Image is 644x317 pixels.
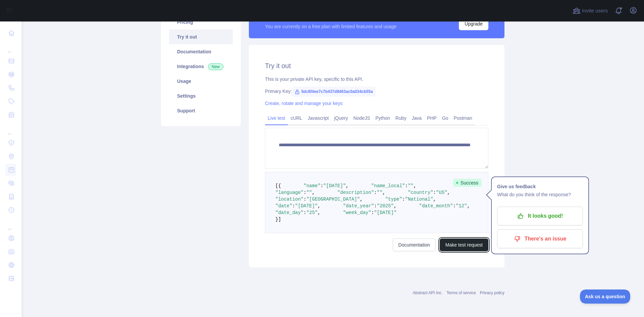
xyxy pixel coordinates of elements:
a: Privacy policy [480,290,504,295]
a: PHP [424,113,439,123]
iframe: Toggle Customer Support [580,289,631,304]
span: : [405,183,408,189]
span: : [320,183,323,189]
a: Python [373,113,393,123]
span: : [374,203,377,209]
p: It looks good! [502,210,578,222]
button: It looks good! [497,207,583,225]
span: : [453,203,455,209]
a: Integrations New [169,59,233,74]
button: There's an issue [497,229,583,248]
a: Go [439,113,451,123]
a: Ruby [393,113,409,123]
a: Live test [265,113,288,123]
span: : [371,210,374,215]
span: , [318,203,320,209]
span: "[DATE]" [323,183,346,189]
span: "date_year" [343,203,374,209]
button: Make test request [440,239,488,251]
div: You are currently on a free plan with limited features and usage [265,23,396,30]
a: Create, rotate and manage your keys [265,101,342,106]
button: Upgrade [459,17,488,30]
span: ] [278,217,281,222]
span: , [346,183,348,189]
span: "date_month" [419,203,453,209]
span: , [382,190,385,195]
a: Terms of service [446,290,476,295]
span: , [312,190,315,195]
span: , [447,190,450,195]
button: Invite users [571,5,609,16]
a: Try it out [169,30,233,44]
span: "language" [275,190,304,195]
span: "name_local" [371,183,405,189]
span: , [360,197,363,202]
div: Primary Key: [265,88,488,95]
a: Java [409,113,425,123]
span: , [467,203,470,209]
p: There's an issue [502,233,578,245]
div: ... [5,122,16,136]
span: [ [275,183,278,189]
div: ... [5,40,16,54]
a: Javascript [305,113,331,123]
span: "date" [275,203,292,209]
span: New [208,63,223,70]
span: , [414,183,416,189]
span: "location" [275,197,304,202]
h2: Try it out [265,61,488,70]
span: : [304,210,306,215]
a: Settings [169,89,233,103]
a: Usage [169,74,233,89]
div: This is your private API key, specific to this API. [265,76,488,83]
span: "12" [456,203,467,209]
span: "" [408,183,414,189]
span: "type" [385,197,402,202]
span: : [402,197,405,202]
a: Pricing [169,15,233,30]
span: : [304,197,306,202]
span: : [374,190,377,195]
span: : [433,190,436,195]
a: Postman [451,113,475,123]
h1: Give us feedback [497,182,583,191]
span: "" [306,190,312,195]
span: "US" [436,190,447,195]
span: "" [377,190,382,195]
a: Support [169,103,233,118]
a: Documentation [169,44,233,59]
span: , [394,203,396,209]
span: "country" [408,190,433,195]
span: : [292,203,295,209]
span: Invite users [582,7,608,15]
span: "National" [405,197,433,202]
span: "25" [306,210,318,215]
span: "[DATE]" [374,210,396,215]
span: : [304,190,306,195]
span: , [318,210,320,215]
span: } [275,217,278,222]
span: "date_day" [275,210,304,215]
div: ... [5,217,16,231]
a: cURL [288,113,305,123]
span: Success [453,179,482,187]
span: { [278,183,281,189]
span: "[GEOGRAPHIC_DATA]" [306,197,360,202]
p: What do you think of the response? [497,191,583,199]
span: , [433,197,436,202]
span: "week_day" [343,210,371,215]
span: 5dc8f4ee7c7b437d8463ac0a034cb55a [292,87,376,97]
a: Documentation [393,239,436,251]
span: "description" [337,190,374,195]
a: Abstract API Inc. [413,290,443,295]
a: NodeJS [351,113,373,123]
span: "name" [304,183,320,189]
span: "[DATE]" [295,203,318,209]
a: jQuery [331,113,351,123]
span: "2025" [377,203,394,209]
